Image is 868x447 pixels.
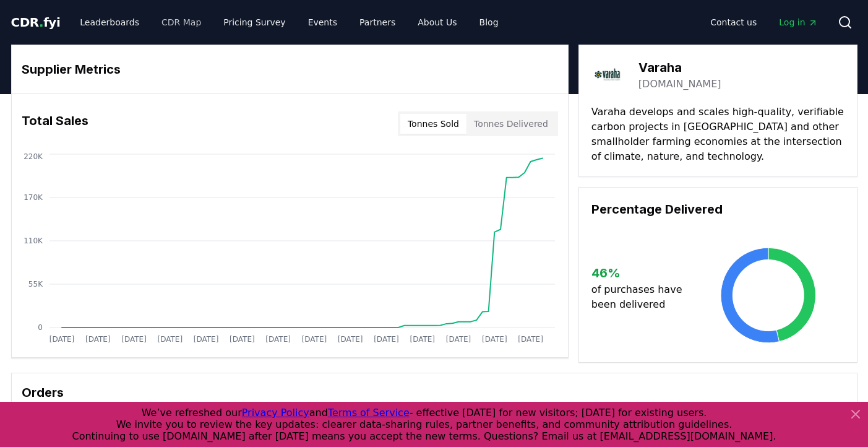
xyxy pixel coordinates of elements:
[779,16,817,28] span: Log in
[22,60,558,79] h3: Supplier Metrics
[301,335,327,344] tspan: [DATE]
[85,335,110,344] tspan: [DATE]
[769,11,827,33] a: Log in
[591,264,692,282] h3: 46 %
[49,335,74,344] tspan: [DATE]
[350,11,405,33] a: Partners
[374,335,399,344] tspan: [DATE]
[39,15,43,30] span: .
[466,114,556,134] button: Tonnes Delivered
[152,11,211,33] a: CDR Map
[298,11,347,33] a: Events
[24,152,43,161] tspan: 220K
[638,58,721,77] h3: Varaha
[591,282,692,312] p: of purchases have been delivered
[591,105,844,164] p: Varaha develops and scales high-quality, verifiable carbon projects in [GEOGRAPHIC_DATA] and othe...
[700,11,827,33] nav: Main
[193,335,218,344] tspan: [DATE]
[445,335,471,344] tspan: [DATE]
[38,323,43,332] tspan: 0
[400,114,466,134] button: Tonnes Sold
[265,335,291,344] tspan: [DATE]
[230,335,255,344] tspan: [DATE]
[70,11,149,33] a: Leaderboards
[121,335,147,344] tspan: [DATE]
[410,335,435,344] tspan: [DATE]
[408,11,466,33] a: About Us
[24,237,43,245] tspan: 110K
[213,11,295,33] a: Pricing Survey
[591,200,844,219] h3: Percentage Delivered
[11,15,61,30] span: CDR fyi
[22,111,88,136] h3: Total Sales
[638,77,721,92] a: [DOMAIN_NAME]
[700,11,767,33] a: Contact us
[24,193,43,202] tspan: 170K
[518,335,543,344] tspan: [DATE]
[591,58,626,92] img: Varaha-logo
[11,14,61,31] a: CDR.fyi
[22,383,847,402] h3: Orders
[28,280,43,289] tspan: 55K
[482,335,507,344] tspan: [DATE]
[157,335,183,344] tspan: [DATE]
[337,335,363,344] tspan: [DATE]
[470,11,509,33] a: Blog
[70,11,508,33] nav: Main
